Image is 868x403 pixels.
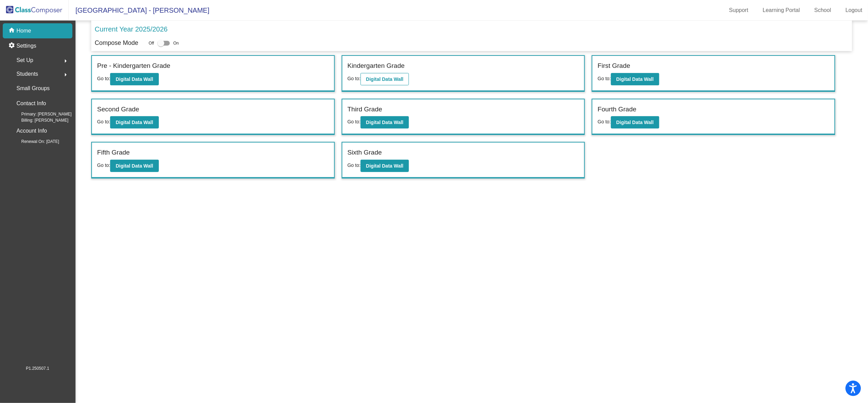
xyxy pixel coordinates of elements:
span: Go to: [348,162,361,168]
mat-icon: arrow_right [61,57,70,65]
a: Logout [840,5,868,16]
p: Account Info [16,126,47,136]
b: Digital Data Wall [617,120,654,125]
span: Set Up [16,56,33,65]
a: Learning Portal [758,5,806,16]
span: Go to: [97,76,110,81]
a: Support [724,5,754,16]
label: Fourth Grade [598,105,636,114]
mat-icon: settings [8,42,16,50]
button: Digital Data Wall [110,73,159,85]
button: Digital Data Wall [361,73,409,85]
p: Compose Mode [95,38,138,48]
p: Small Groups [16,84,50,93]
label: Third Grade [348,105,382,114]
button: Digital Data Wall [611,116,659,129]
span: [GEOGRAPHIC_DATA] - [PERSON_NAME] [69,5,209,16]
span: Primary: [PERSON_NAME] [10,111,72,117]
label: Second Grade [97,105,139,114]
span: Go to: [348,119,361,124]
button: Digital Data Wall [611,73,659,85]
span: Off [149,40,154,46]
b: Digital Data Wall [116,76,153,82]
b: Digital Data Wall [366,76,403,82]
span: Go to: [348,76,361,81]
span: Students [16,69,38,79]
a: School [809,5,837,16]
b: Digital Data Wall [116,120,153,125]
p: Current Year 2025/2026 [95,24,167,34]
label: First Grade [598,61,630,71]
span: Billing: [PERSON_NAME] [10,117,68,123]
label: Fifth Grade [97,148,130,158]
span: Renewal On: [DATE] [10,138,59,145]
span: Go to: [97,119,110,124]
span: Go to: [598,76,611,81]
mat-icon: home [8,27,16,35]
p: Home [16,27,31,35]
b: Digital Data Wall [366,163,403,169]
button: Digital Data Wall [110,116,159,129]
button: Digital Data Wall [110,160,159,172]
span: Go to: [598,119,611,124]
p: Contact Info [16,99,46,108]
span: Go to: [97,162,110,168]
mat-icon: arrow_right [61,71,70,79]
b: Digital Data Wall [366,120,403,125]
button: Digital Data Wall [361,160,409,172]
b: Digital Data Wall [617,76,654,82]
label: Sixth Grade [348,148,382,158]
b: Digital Data Wall [116,163,153,169]
label: Pre - Kindergarten Grade [97,61,170,71]
button: Digital Data Wall [361,116,409,129]
label: Kindergarten Grade [348,61,405,71]
span: On [173,40,179,46]
p: Settings [16,42,36,50]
